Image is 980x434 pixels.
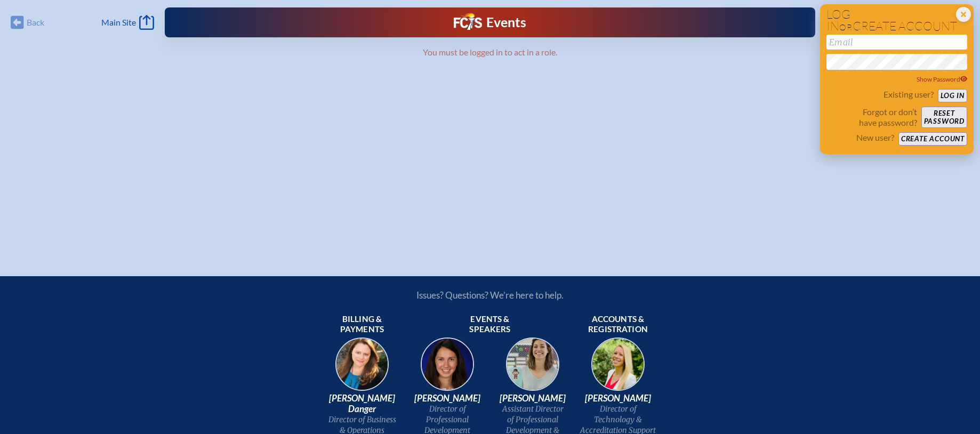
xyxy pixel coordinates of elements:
img: b1ee34a6-5a78-4519-85b2-7190c4823173 [584,334,652,403]
button: Create account [898,132,967,146]
div: FCIS Events — Future ready [344,13,636,32]
a: Main Site [101,15,154,30]
a: FCIS LogoEvents [454,13,526,32]
span: Show Password [917,75,968,83]
p: New user? [856,132,894,143]
img: Florida Council of Independent Schools [454,13,481,30]
span: [PERSON_NAME] [494,393,571,404]
button: Log in [938,89,967,102]
span: [PERSON_NAME] [580,393,656,404]
p: You must be logged in to act in a role. [208,47,772,58]
span: Main Site [101,17,136,28]
h1: Events [486,16,526,29]
h1: Log in create account [826,9,967,33]
p: Existing user? [883,89,934,100]
span: [PERSON_NAME] Danger [324,393,400,414]
span: Accounts & registration [580,314,656,335]
button: Resetpassword [921,107,967,128]
span: [PERSON_NAME] [409,393,486,404]
p: Forgot or don’t have password? [826,107,917,128]
img: 545ba9c4-c691-43d5-86fb-b0a622cbeb82 [499,334,567,403]
p: Issues? Questions? We’re here to help. [302,290,678,301]
span: or [839,22,853,33]
span: Billing & payments [324,314,400,335]
img: 9c64f3fb-7776-47f4-83d7-46a341952595 [328,334,396,403]
img: 94e3d245-ca72-49ea-9844-ae84f6d33c0f [413,334,481,403]
input: Email [826,35,967,50]
span: Events & speakers [452,314,528,335]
